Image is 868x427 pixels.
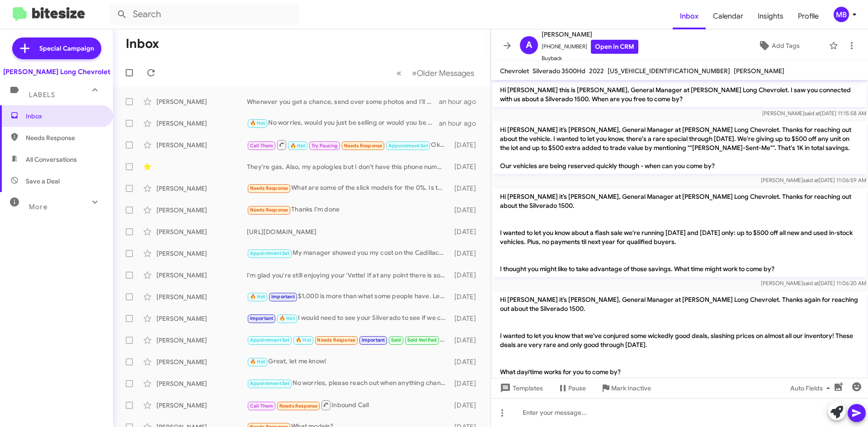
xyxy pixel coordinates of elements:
[783,380,841,396] button: Auto Fields
[26,133,103,142] span: Needs Response
[761,177,866,183] span: [PERSON_NAME] [DATE] 11:06:59 AM
[250,359,265,365] span: 🔥 Hot
[673,3,706,29] a: Inbox
[734,67,784,75] span: [PERSON_NAME]
[417,68,474,78] span: Older Messages
[247,357,450,367] div: Great, let me know!
[772,38,800,54] span: Add Tags
[491,380,550,396] button: Templates
[247,183,450,193] div: What are some of the slick models for the 0%. Is there anything Toyota RAV4 or like that?
[493,188,866,277] p: Hi [PERSON_NAME] it’s [PERSON_NAME], General Manager at [PERSON_NAME] Long Chevrolet. Thanks for ...
[247,291,450,302] div: $1,000 is more than what some people have. Let's get you in!
[156,119,247,128] div: [PERSON_NAME]
[412,67,417,79] span: »
[803,177,819,183] span: said at
[362,337,385,343] span: Important
[247,162,450,171] div: They're gas. Also, my apologies but I don't have this phone number saved. Who am I speaking with?
[493,82,866,107] p: Hi [PERSON_NAME] this is [PERSON_NAME], General Manager at [PERSON_NAME] Long Chevrolet. I saw yo...
[550,380,593,396] button: Pause
[279,315,295,321] span: 🔥 Hot
[156,379,247,388] div: [PERSON_NAME]
[542,40,638,54] span: [PHONE_NUMBER]
[29,91,55,99] span: Labels
[250,185,288,191] span: Needs Response
[311,143,338,149] span: Try Pausing
[589,67,604,75] span: 2022
[750,3,791,29] a: Insights
[406,64,480,82] button: Next
[611,380,651,396] span: Mark Inactive
[391,337,401,343] span: Sold
[290,143,306,149] span: 🔥 Hot
[392,64,480,82] nav: Page navigation example
[247,378,450,389] div: No worries, please reach out when anything changes.
[156,141,247,150] div: [PERSON_NAME]
[391,64,407,82] button: Previous
[156,357,247,366] div: [PERSON_NAME]
[450,357,483,366] div: [DATE]
[762,110,866,117] span: [PERSON_NAME] [DATE] 11:15:58 AM
[3,67,110,76] div: [PERSON_NAME] Long Chevrolet
[39,44,94,53] span: Special Campaign
[279,403,318,409] span: Needs Response
[439,97,483,106] div: an hour ago
[26,155,77,164] span: All Conversations
[761,280,866,286] span: [PERSON_NAME] [DATE] 11:06:20 AM
[12,38,101,59] a: Special Campaign
[450,292,483,301] div: [DATE]
[450,162,483,171] div: [DATE]
[247,271,450,280] div: I'm glad you're still enjoying your 'Vette! If at any point there is something else I can help yo...
[317,337,355,343] span: Needs Response
[26,177,60,186] span: Save a Deal
[706,3,750,29] a: Calendar
[803,280,819,286] span: said at
[500,67,529,75] span: Chevrolet
[608,67,730,75] span: [US_VEHICLE_IDENTIFICATION_NUMBER]
[247,248,450,258] div: My manager showed you my cost on the Cadillac, which is $89k. If you are wanting a vehicle like t...
[834,7,849,22] div: MB
[396,67,401,79] span: «
[250,337,290,343] span: Appointment Set
[247,313,450,324] div: I would need to see your Silverado to see if we could match it. Definitely not opposed to trying!...
[156,249,247,258] div: [PERSON_NAME]
[156,271,247,280] div: [PERSON_NAME]
[250,120,265,126] span: 🔥 Hot
[250,315,274,321] span: Important
[247,205,450,215] div: Thanks I'm done
[804,110,820,117] span: said at
[526,38,532,52] span: A
[450,141,483,150] div: [DATE]
[156,336,247,345] div: [PERSON_NAME]
[591,40,638,54] a: Open in CRM
[250,207,288,213] span: Needs Response
[247,399,450,411] div: Inbound Call
[450,336,483,345] div: [DATE]
[450,379,483,388] div: [DATE]
[790,380,834,396] span: Auto Fields
[450,206,483,215] div: [DATE]
[247,139,450,150] div: Ok sounds good. Thanks
[826,7,858,22] button: MB
[450,271,483,280] div: [DATE]
[156,292,247,301] div: [PERSON_NAME]
[250,143,274,149] span: Call Them
[156,401,247,410] div: [PERSON_NAME]
[247,335,450,345] div: You got it
[156,206,247,215] div: [PERSON_NAME]
[407,337,437,343] span: Sold Verified
[439,119,483,128] div: an hour ago
[450,314,483,323] div: [DATE]
[250,250,290,256] span: Appointment Set
[156,314,247,323] div: [PERSON_NAME]
[29,203,47,211] span: More
[156,97,247,106] div: [PERSON_NAME]
[126,37,159,51] h1: Inbox
[593,380,658,396] button: Mark Inactive
[271,294,295,300] span: Important
[296,337,311,343] span: 🔥 Hot
[156,227,247,236] div: [PERSON_NAME]
[450,401,483,410] div: [DATE]
[542,29,638,40] span: [PERSON_NAME]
